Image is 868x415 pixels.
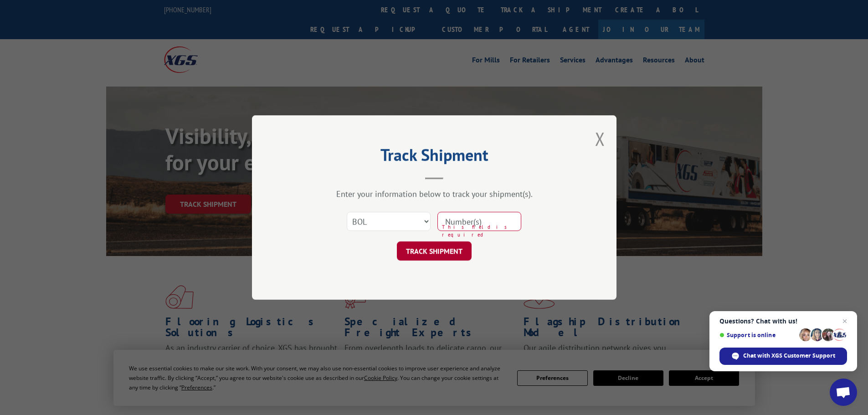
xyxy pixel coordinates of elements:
[298,189,571,199] div: Enter your information below to track your shipment(s).
[719,332,796,338] span: Support is online
[595,127,605,151] button: Close modal
[719,348,847,365] div: Chat with XGS Customer Support
[743,352,835,360] span: Chat with XGS Customer Support
[830,379,857,406] div: Open chat
[437,212,521,231] input: Number(s)
[839,316,850,327] span: Close chat
[397,241,472,261] button: TRACK SHIPMENT
[298,149,571,166] h2: Track Shipment
[719,318,847,325] span: Questions? Chat with us!
[442,223,521,238] span: This field is required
